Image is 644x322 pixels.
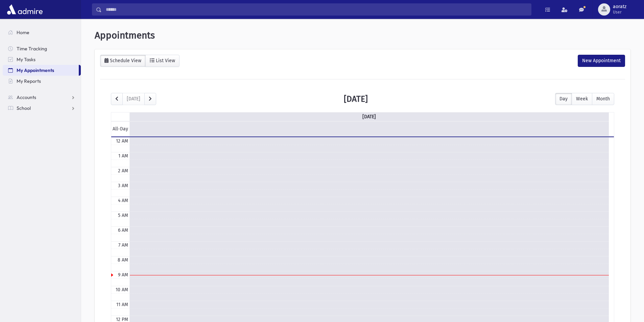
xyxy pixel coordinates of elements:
[117,271,129,278] div: 9 AM
[117,242,129,249] div: 7 AM
[17,94,36,100] span: Accounts
[555,93,572,105] button: Day
[3,54,81,65] a: My Tasks
[117,227,129,234] div: 6 AM
[17,29,29,35] span: Home
[117,182,129,189] div: 3 AM
[115,301,129,308] div: 11 AM
[117,167,129,174] div: 2 AM
[116,256,129,264] div: 8 AM
[3,103,81,114] a: School
[100,55,146,67] a: Schedule View
[115,138,129,145] div: 12 AM
[3,76,81,86] a: My Reports
[3,27,81,38] a: Home
[592,93,614,105] button: Month
[17,67,54,73] span: My Appointments
[17,56,35,63] span: My Tasks
[5,3,44,16] img: AdmirePro
[572,93,592,105] button: Week
[95,30,155,41] span: Appointments
[3,65,79,76] a: My Appointments
[114,286,129,293] div: 10 AM
[145,55,180,67] a: List View
[3,92,81,103] a: Accounts
[109,58,141,64] div: Schedule View
[613,9,626,15] span: User
[111,93,123,105] button: prev
[117,152,129,159] div: 1 AM
[122,93,145,105] button: [DATE]
[17,78,41,84] span: My Reports
[17,46,47,52] span: Time Tracking
[361,113,377,121] a: [DATE]
[344,94,368,104] h2: [DATE]
[102,3,531,16] input: Search
[613,4,626,9] span: aoratz
[578,55,625,67] div: New Appointment
[154,58,175,64] div: List View
[3,43,81,54] a: Time Tracking
[17,105,31,111] span: School
[111,125,129,132] span: All-Day
[117,212,129,219] div: 5 AM
[144,93,156,105] button: next
[117,197,129,204] div: 4 AM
